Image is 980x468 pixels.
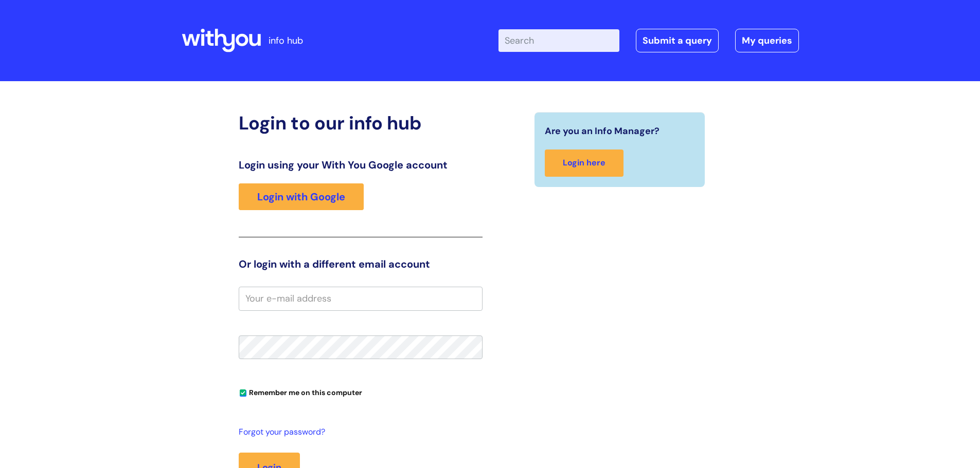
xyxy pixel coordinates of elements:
a: Forgot your password? [239,425,477,440]
a: My queries [735,29,799,52]
input: Remember me on this computer [240,390,246,397]
a: Submit a query [636,29,719,52]
div: You can uncheck this option if you're logging in from a shared device [239,384,483,400]
input: Your e-mail address [239,287,483,310]
a: Login with Google [239,183,364,210]
input: Search [498,29,619,52]
p: info hub [269,32,303,49]
h3: Or login with a different email account [239,258,483,270]
h2: Login to our info hub [239,112,483,134]
span: Are you an Info Manager? [545,123,660,139]
label: Remember me on this computer [239,386,362,397]
a: Login here [545,149,623,177]
h3: Login using your With You Google account [239,159,483,171]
